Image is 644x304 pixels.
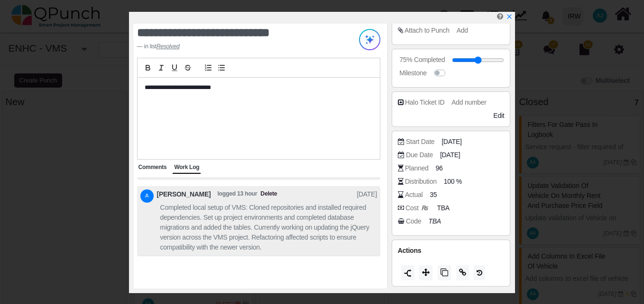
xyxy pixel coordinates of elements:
span: 100 % [444,177,462,187]
div: Due Date [406,150,433,160]
span: [DATE] [442,137,461,147]
cite: Source Title [156,43,180,50]
button: Move [419,265,432,280]
div: 75% Completed [399,55,445,65]
button: Split [401,265,414,280]
img: Try writing with AI [359,29,380,50]
div: Halo Ticket ID [405,98,444,107]
span: Add [457,27,468,34]
span: Comments [138,164,167,170]
div: Actual [405,190,423,200]
span: 35 [430,190,437,200]
div: Distribution [405,177,437,187]
span: Completed local setup of VMS: Cloned repositories and installed required dependencies. Set up pro... [160,203,377,252]
span: Actions [398,247,421,254]
div: Start Date [406,137,434,147]
footer: in list [137,42,338,51]
span: Delete [260,189,277,203]
button: Copy [438,265,451,280]
span: [PERSON_NAME] [157,189,211,203]
div: Attach to Punch [405,26,450,36]
span: [DATE] [440,150,460,160]
span: Add number [451,98,486,106]
i: Edit Punch [497,13,503,20]
button: History [474,265,485,280]
button: Copy Link [456,265,469,280]
div: Cost [405,203,430,213]
span: A [145,193,148,198]
svg: x [506,13,513,20]
span: Work Log [174,164,199,170]
b: ₨ [421,205,428,212]
div: Code [406,216,421,226]
span: 96 [435,163,442,173]
u: Resolved [156,43,180,50]
a: x [506,13,513,20]
div: Planned [405,163,428,173]
span: [DATE] [357,189,377,203]
i: TBA [428,217,441,225]
div: Milestone [399,68,426,78]
span: logged 13 hour [217,189,257,203]
img: split.9d50320.png [404,269,412,277]
span: Edit [493,112,504,119]
span: TBA [437,203,449,213]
